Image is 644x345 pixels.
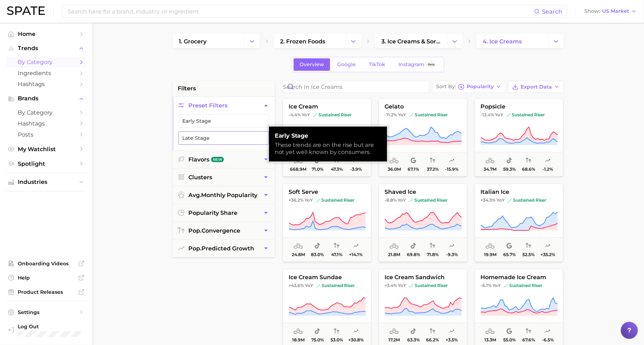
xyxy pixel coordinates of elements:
span: 67.1% [408,167,419,172]
a: Home [6,28,87,39]
span: average monthly popularity: Very High Popularity [390,327,399,336]
span: average monthly popularity: Very High Popularity [390,242,399,250]
span: ice cream sandwich [379,274,467,281]
span: 53.0% [331,338,343,343]
span: +35.2% [541,252,555,257]
span: average monthly popularity: Very High Popularity [485,242,495,250]
span: popularity convergence: Medium Convergence [526,242,531,250]
span: popularity share: Google [410,156,416,165]
span: popularity predicted growth: Uncertain [449,327,455,336]
span: -1.2% [542,167,553,172]
span: 66.2% [426,338,439,343]
span: -12.4% [481,112,494,117]
span: popularity share: TikTok [315,327,320,336]
span: popularity predicted growth: Very Likely [545,242,551,250]
span: 71.8% [427,252,439,257]
span: 65.7% [503,252,516,257]
span: 19.9m [484,252,497,257]
span: 18.9m [292,338,305,343]
a: Product Releases [6,287,87,297]
button: pop.predicted growth [173,240,275,257]
span: YoY [493,283,501,288]
span: Log Out [18,323,81,330]
span: -15.9% [445,167,458,172]
span: My Watchlist [18,146,75,153]
span: sustained riser [504,283,542,288]
span: 47.3% [331,167,343,172]
input: Search in ice creams [283,81,429,92]
a: My Watchlist [6,144,87,155]
span: 47.1% [331,252,342,257]
span: Product Releases [18,289,75,295]
span: Preset Filters [188,102,227,109]
span: popularity predicted growth: Very Unlikely [545,156,551,165]
span: 17.2m [388,338,400,343]
span: 52.5% [522,252,535,257]
span: popularity convergence: Medium Convergence [334,242,339,250]
span: popularity share: TikTok [506,156,512,165]
span: YoY [398,112,406,118]
button: Change Category [447,34,462,48]
img: sustained riser [409,198,413,202]
span: 63.3% [407,338,420,343]
button: popsicle-12.4% YoYsustained risersustained riser34.7m59.3%68.6%-1.2% [474,98,563,176]
span: -6.1% [481,283,492,288]
span: 1. grocery [179,38,206,45]
button: Clusters [173,169,275,186]
span: Spotlight [18,160,75,167]
button: Industries [6,177,87,187]
span: 67.6% [522,338,535,343]
span: 83.0% [311,252,324,257]
span: by Category [18,59,75,65]
button: soft serve+36.2% YoYsustained risersustained riser24.8m83.0%47.1%+14.1% [283,184,371,262]
span: US Market [602,9,629,13]
button: ShowUS Market [583,7,639,16]
span: 21.8m [388,252,400,257]
button: Change Category [548,34,564,48]
span: ice cream [283,103,371,110]
span: +36.2% [289,197,304,203]
a: by Category [6,107,87,118]
span: 59.3% [503,167,516,172]
span: sustained riser [316,283,355,288]
span: popularity convergence: High Convergence [430,327,435,336]
span: 68.6% [522,167,535,172]
span: popularity convergence: Low Convergence [430,156,435,165]
span: Ingredients [18,70,75,76]
span: 69.8% [407,252,420,257]
img: sustained riser [313,113,317,117]
button: Preset Filters [173,97,275,114]
span: -11.2% [385,112,397,117]
span: Brands [18,95,75,102]
span: popularity predicted growth: Very Likely [353,327,359,336]
span: Popularity [467,85,494,89]
a: Hashtags [6,118,87,129]
span: +14.1% [349,252,363,257]
span: Export Data [521,84,552,90]
button: Sort ByPopularity [432,81,505,93]
span: popularity share: Google [506,327,512,336]
a: Spotlight [6,158,87,169]
span: Posts [18,131,75,138]
span: Google [337,62,356,68]
span: 4. ice creams [483,38,522,45]
span: Show [584,9,600,13]
button: popularity share [173,204,275,222]
span: gelato [379,103,467,110]
button: Brands [6,93,87,104]
span: -6.5% [542,338,554,343]
span: popularity predicted growth: Very Unlikely [545,327,551,336]
span: YoY [497,197,505,203]
div: These trends are on the rise but are not yet well known by consumers. [275,142,381,156]
span: average monthly popularity: Very High Popularity [485,156,495,165]
span: TikTok [369,62,385,68]
img: sustained riser [316,198,320,202]
span: popularity predicted growth: Uncertain [449,242,455,250]
span: average monthly popularity: Very High Popularity [390,156,399,165]
a: 1. grocery [173,34,245,48]
span: sustained riser [506,112,545,118]
span: YoY [305,197,313,203]
span: +30.8% [348,338,364,343]
a: Google [331,58,362,71]
span: Industries [18,179,75,185]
